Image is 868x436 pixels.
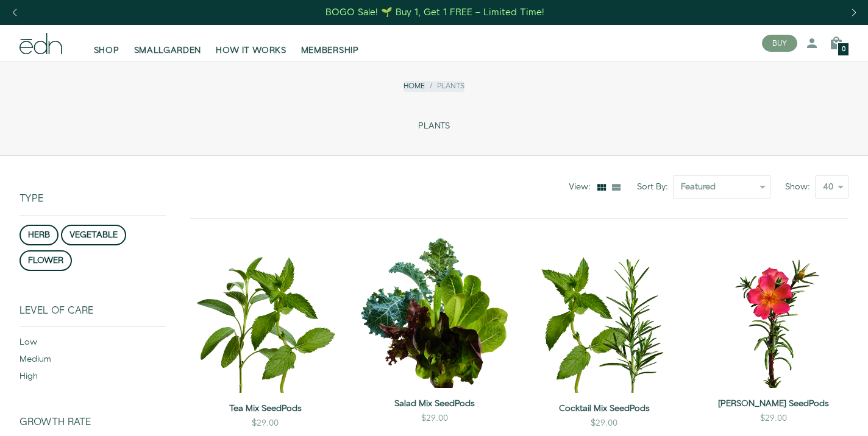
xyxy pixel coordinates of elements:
[252,417,279,429] div: $29.00
[418,121,450,132] span: PLANTS
[20,305,166,326] div: Level of Care
[20,336,166,353] div: low
[425,81,464,91] li: Plants
[569,181,596,193] div: View:
[529,403,679,415] a: Cocktail Mix SeedPods
[325,6,544,19] div: BOGO Sale! 🌱 Buy 1, Get 1 FREE – Limited Time!
[762,35,797,52] button: BUY
[208,30,293,57] a: HOW IT WORKS
[360,398,510,410] a: Salad Mix SeedPods
[127,30,209,57] a: SMALLGARDEN
[216,44,286,57] span: HOW IT WORKS
[94,44,119,57] span: SHOP
[699,398,848,410] a: [PERSON_NAME] SeedPods
[190,238,340,393] img: Tea Mix SeedPods
[190,403,340,415] a: Tea Mix SeedPods
[529,238,679,393] img: Cocktail Mix SeedPods
[760,412,787,424] div: $29.00
[20,250,72,271] button: flower
[325,3,546,22] a: BOGO Sale! 🌱 Buy 1, Get 1 FREE – Limited Time!
[842,46,845,53] span: 0
[87,30,127,57] a: SHOP
[20,156,166,214] div: Type
[294,30,366,57] a: MEMBERSHIP
[301,44,359,57] span: MEMBERSHIP
[20,370,166,387] div: high
[61,225,126,245] button: vegetable
[20,353,166,370] div: medium
[699,238,848,388] img: Moss Rose SeedPods
[785,181,815,193] label: Show:
[134,44,202,57] span: SMALLGARDEN
[360,238,510,388] img: Salad Mix SeedPods
[637,181,673,193] label: Sort By:
[20,225,59,245] button: herb
[404,81,425,91] a: Home
[421,412,448,424] div: $29.00
[591,417,617,429] div: $29.00
[404,81,464,91] nav: breadcrumbs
